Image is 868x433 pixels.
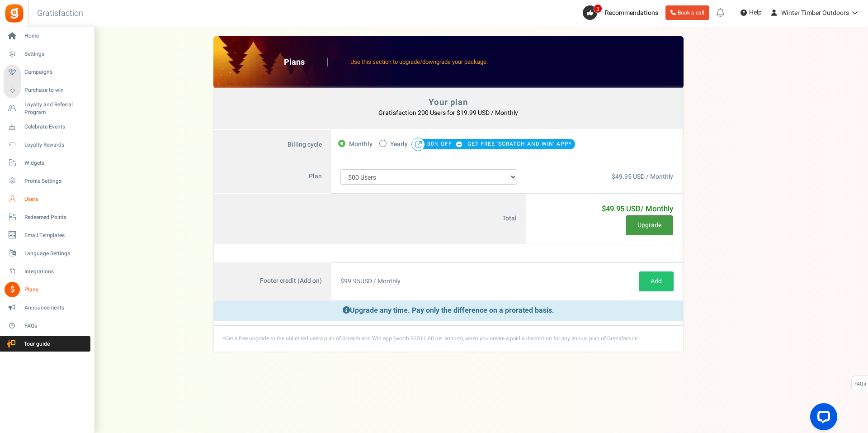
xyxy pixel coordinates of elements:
[24,86,88,94] span: Purchase to win
[24,304,88,312] span: Announcements
[4,264,90,279] a: Integrations
[24,195,88,203] span: Users
[344,276,360,286] span: 99.95
[24,159,88,167] span: Widgets
[594,4,602,13] span: 3
[24,68,88,76] span: Campaigns
[214,194,527,244] label: Total
[4,282,90,297] a: Plans
[4,340,67,348] span: Tour guide
[626,215,673,235] button: Upgrade
[24,32,88,40] span: Home
[24,250,88,257] span: Language Settings
[854,376,866,393] span: FAQs
[467,138,571,150] span: GET FREE 'SCRATCH AND WIN' APP*
[214,160,331,194] label: Plan
[24,214,88,221] span: Redeemed Points
[4,246,90,261] a: Language Settings
[612,172,673,181] span: $49.95 USD / Monthly
[427,140,571,148] a: 30% OFF GET FREE 'SCRATCH AND WIN' APP*
[639,271,674,291] a: Add
[4,137,90,152] a: Loyalty Rewards
[747,8,762,17] span: Help
[4,209,90,225] a: Redeemed Points
[641,203,673,214] span: / Monthly
[224,98,673,107] h4: Your plan
[24,141,88,149] span: Loyalty Rewards
[4,65,90,80] a: Campaigns
[737,5,765,20] a: Help
[214,300,683,321] p: Upgrade any time. Pay only the difference on a prorated basis.
[390,138,408,151] span: Yearly
[214,262,331,300] label: Footer credit (Add on)
[24,286,88,294] span: Plans
[427,138,466,150] span: 30% OFF
[214,326,683,352] div: *Get a free upgrade to the unlimited users plan of Scratch and Win app (worth $2511.60 per annum)...
[350,57,488,66] span: Use this section to upgrade/downgrade your package.
[24,322,88,330] span: FAQs
[665,5,709,20] a: Book a call
[4,318,90,333] a: FAQs
[4,300,90,315] a: Announcements
[24,50,88,58] span: Settings
[340,276,401,286] span: $ USD / Monthly
[378,108,518,118] b: Gratisfaction 200 Users for $19.99 USD / Monthly
[4,191,90,207] a: Users
[4,173,90,189] a: Profile Settings
[4,119,90,134] a: Celebrate Events
[605,8,658,18] span: Recommendations
[4,29,90,44] a: Home
[24,123,88,131] span: Celebrate Events
[24,177,88,185] span: Profile Settings
[781,8,849,18] span: Winter Timber Outdoors
[24,101,90,116] span: Loyalty and Referral Program
[27,5,93,23] h3: Gratisfaction
[214,130,331,161] label: Billing cycle
[4,155,90,171] a: Widgets
[349,138,373,151] span: Monthly
[602,203,673,214] b: $49.95 USD
[284,58,328,67] h2: Plans
[4,101,90,116] a: Loyalty and Referral Program
[4,47,90,62] a: Settings
[583,5,662,20] a: 3 Recommendations
[4,228,90,243] a: Email Templates
[4,3,24,24] img: Gratisfaction
[24,232,88,239] span: Email Templates
[4,83,90,98] a: Purchase to win
[24,268,88,276] span: Integrations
